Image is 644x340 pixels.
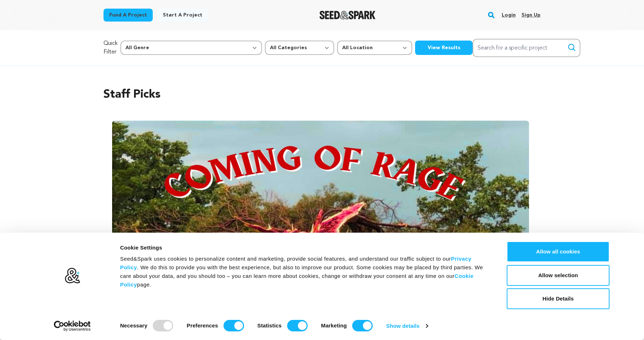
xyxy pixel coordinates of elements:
[187,322,218,329] strong: Preferences
[415,41,473,55] button: View Results
[120,317,120,317] legend: Consent Selection
[507,265,609,286] button: Allow selection
[103,9,153,22] a: Fund a project
[257,322,282,329] strong: Statistics
[120,255,491,289] div: Seed&Spark uses cookies to personalize content and marketing, provide social features, and unders...
[473,39,580,57] input: Search for a specific project
[319,11,376,19] a: Seed&Spark Homepage
[502,9,516,21] a: Login
[64,267,80,284] img: logo
[41,321,104,331] a: Usercentrics Cookiebot - opens in a new window
[112,121,529,315] img: Coming of Rage image
[103,39,118,56] p: Quick Filter
[321,322,347,329] strong: Marketing
[521,9,540,21] a: Sign up
[319,11,376,19] img: Seed&Spark Logo Dark Mode
[386,321,428,331] a: Show details
[103,86,540,103] h2: Staff Picks
[507,241,609,262] button: Allow all cookies
[507,288,609,309] button: Hide Details
[120,322,147,329] strong: Necessary
[157,9,208,22] a: Start a project
[120,243,491,252] div: Cookie Settings
[120,256,471,270] a: Privacy Policy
